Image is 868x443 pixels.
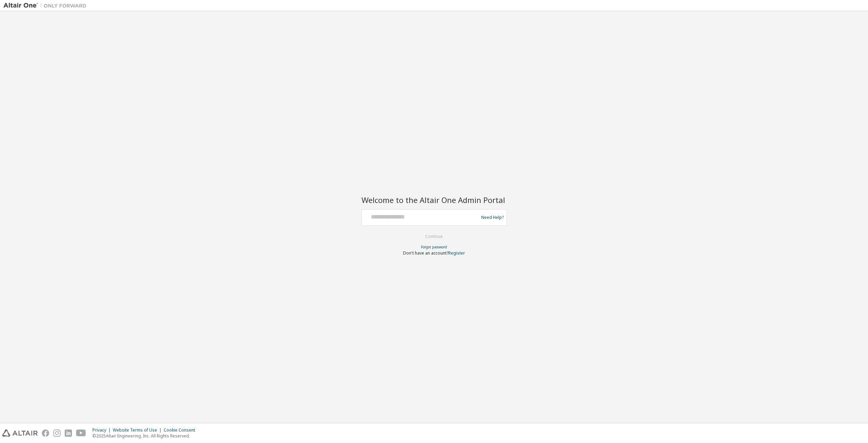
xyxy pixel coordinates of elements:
img: linkedin.svg [65,429,72,437]
a: Forgot password [421,245,447,249]
div: Cookie Consent [164,427,199,433]
h2: Welcome to the Altair One Admin Portal [362,195,507,205]
p: © 2025 Altair Engineering, Inc. All Rights Reserved. [92,433,199,439]
div: Website Terms of Use [113,427,164,433]
span: Don't have an account? [403,250,448,256]
img: altair_logo.svg [2,429,38,437]
img: facebook.svg [42,429,49,437]
a: Need Help? [481,217,504,218]
img: instagram.svg [53,429,61,437]
a: Register [448,250,465,256]
div: Privacy [92,427,113,433]
img: youtube.svg [76,429,86,437]
img: Altair One [3,2,90,9]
